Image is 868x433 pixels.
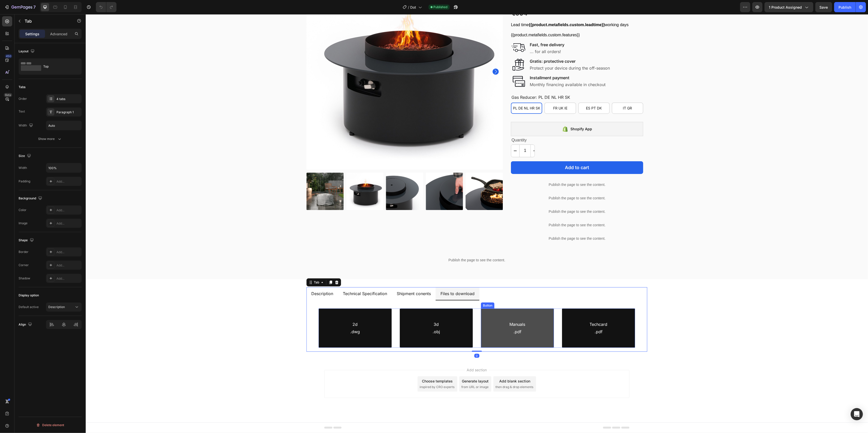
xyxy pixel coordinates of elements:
div: Border [19,250,28,254]
span: Save [820,5,828,9]
button: 1 product assigned [764,2,813,12]
div: Add... [56,276,80,281]
img: gempages_523907393755546532-bebf3724-1bcf-471b-91be-d01b9b6193b6.png [425,43,440,58]
span: PL DE NL HR SK [427,92,454,96]
p: Gratis: protective cover [444,44,524,50]
p: Fast, free delivery [444,28,479,33]
p: Technical Specification [257,276,301,283]
div: Add to cart [479,150,504,156]
a: 2d.dwg [233,294,306,333]
div: Show more [38,136,62,141]
p: Techcard .pdf [504,307,522,321]
div: Shopify App [485,112,506,118]
p: Description [226,276,247,283]
p: 3d .obj [347,307,354,321]
legend: Gas Reducer: PL DE NL HR SK [425,80,485,86]
div: Publish [838,5,851,10]
button: Delete element [19,421,82,429]
div: 0 [389,340,394,344]
div: Tabs [19,85,25,89]
span: Dot [410,5,416,10]
p: 2d .dwg [265,307,274,321]
p: Installment payment [444,61,520,66]
button: increment [445,131,453,143]
div: Padding [19,179,30,184]
div: Add blank section [414,364,445,370]
div: Tab [227,266,234,270]
p: Files to download [355,276,389,283]
div: Image [19,221,27,226]
div: Add... [56,263,80,268]
p: Monthly financing available in checkout [444,68,520,73]
a: Manuals.pdf [395,294,468,333]
button: decrement [425,131,434,143]
div: 4 tabs [56,97,80,101]
div: Default active [19,305,39,309]
div: Background [19,195,43,202]
span: IT GR [537,92,546,96]
div: 450 [5,54,12,58]
button: Show more [19,134,82,143]
img: gempages_523907393755546532-a20fc387-c304-4f50-8825-8b8b67fa32f9.png [425,59,440,75]
div: Paragraph 1 [56,110,80,115]
a: Techcard.pdf [476,294,549,333]
div: Generate layout [376,364,403,370]
p: Quantity [426,122,557,130]
span: then drag & drop elements [410,371,448,375]
p: Publish the page to see the content. [425,195,557,200]
input: Auto [46,163,81,172]
div: Color [19,208,26,212]
p: Description [48,305,65,309]
p: Publish the page to see the content. [221,243,562,249]
p: Lead time working days [425,8,557,14]
div: Add... [56,208,80,213]
p: Tab [25,18,68,24]
span: FR UK IE [467,92,482,96]
div: Text [19,109,25,114]
p: Settings [25,31,39,37]
p: Shipment conents [311,276,345,283]
p: Publish the page to see the content. [425,181,557,187]
div: Order [19,97,27,101]
div: Beta [4,93,12,97]
div: Layout [19,48,36,55]
p: Advanced [50,31,67,37]
p: Protect your device during the off-season [444,51,524,57]
div: Shape [19,237,35,244]
p: Publish the page to see the content. [425,208,557,214]
button: Carousel Next Arrow [407,54,413,60]
button: Publish [834,2,856,12]
button: Save [815,2,832,12]
div: {{product.metafields.custom.features}} [425,18,557,24]
button: 7 [2,2,38,12]
div: Width [19,122,34,129]
span: inspired by CRO experts [334,371,369,375]
div: Display option [19,293,39,298]
p: ... for all orders! [444,35,479,40]
p: 7 [33,4,36,10]
a: 3d.obj [314,294,387,333]
span: / [408,5,409,10]
div: Button [396,289,408,294]
p: Publish the page to see the content. [425,168,557,173]
div: Open Intercom Messenger [851,408,863,420]
button: Add to cart [425,147,557,160]
span: ES PT DK [500,92,516,96]
span: Published [434,5,448,9]
b: {{product.metafields.custom.leadtime}} [443,8,519,13]
div: Size [19,153,32,159]
div: Choose templates [336,364,367,370]
img: gempages_523907393755546532-57910afd-301e-459e-94da-ec39a3cd4860.png [425,25,440,40]
div: Align [19,321,33,328]
span: from URL or image [376,371,403,375]
div: Delete element [36,422,64,428]
div: Corner [19,263,29,267]
iframe: Design area [86,14,868,433]
input: Auto [46,121,81,130]
div: Add... [56,221,80,226]
div: Add... [56,250,80,254]
div: Top [43,61,74,72]
p: Manuals .pdf [424,307,440,321]
span: Add section [379,353,403,358]
input: quantity [434,131,445,143]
